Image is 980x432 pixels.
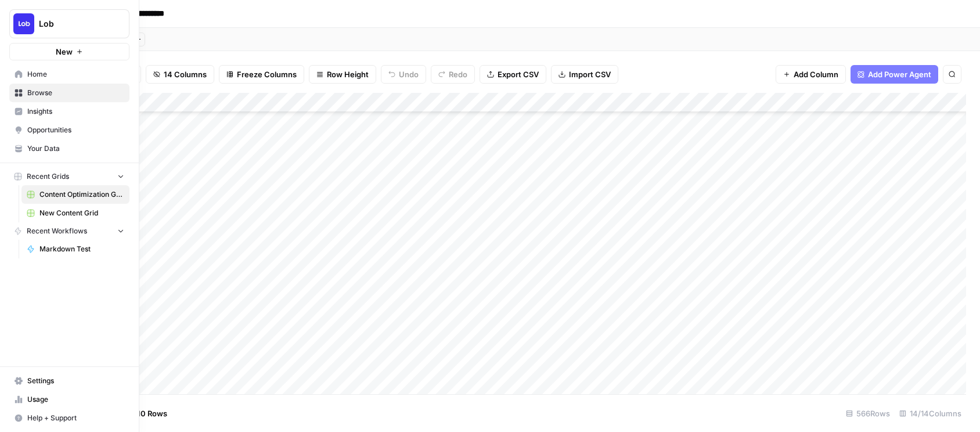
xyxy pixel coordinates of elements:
[309,65,376,84] button: Row Height
[39,189,124,200] span: Content Optimization Grid
[237,69,297,80] span: Freeze Columns
[27,226,87,236] span: Recent Workflows
[776,65,846,84] button: Add Column
[39,208,124,218] span: New Content Grid
[121,408,167,419] span: Add 10 Rows
[13,13,34,34] img: Lob Logo
[9,9,129,38] button: Workspace: Lob
[164,69,207,80] span: 14 Columns
[9,84,129,102] a: Browse
[146,65,214,84] button: 14 Columns
[327,69,369,80] span: Row Height
[39,244,124,254] span: Markdown Test
[9,372,129,390] a: Settings
[381,65,426,84] button: Undo
[21,185,129,204] a: Content Optimization Grid
[27,143,124,154] span: Your Data
[39,18,109,30] span: Lob
[27,125,124,135] span: Opportunities
[27,171,69,182] span: Recent Grids
[9,168,129,185] button: Recent Grids
[895,404,966,423] div: 14/14 Columns
[27,106,124,117] span: Insights
[21,240,129,258] a: Markdown Test
[9,139,129,158] a: Your Data
[794,69,838,80] span: Add Column
[399,69,419,80] span: Undo
[9,121,129,139] a: Opportunities
[9,222,129,240] button: Recent Workflows
[9,102,129,121] a: Insights
[21,204,129,222] a: New Content Grid
[569,69,611,80] span: Import CSV
[480,65,546,84] button: Export CSV
[851,65,938,84] button: Add Power Agent
[9,43,129,60] button: New
[868,69,931,80] span: Add Power Agent
[841,404,895,423] div: 566 Rows
[9,409,129,427] button: Help + Support
[56,46,73,57] span: New
[9,65,129,84] a: Home
[431,65,475,84] button: Redo
[219,65,304,84] button: Freeze Columns
[27,394,124,405] span: Usage
[449,69,467,80] span: Redo
[27,413,124,423] span: Help + Support
[551,65,618,84] button: Import CSV
[27,376,124,386] span: Settings
[9,390,129,409] a: Usage
[498,69,539,80] span: Export CSV
[27,69,124,80] span: Home
[27,88,124,98] span: Browse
